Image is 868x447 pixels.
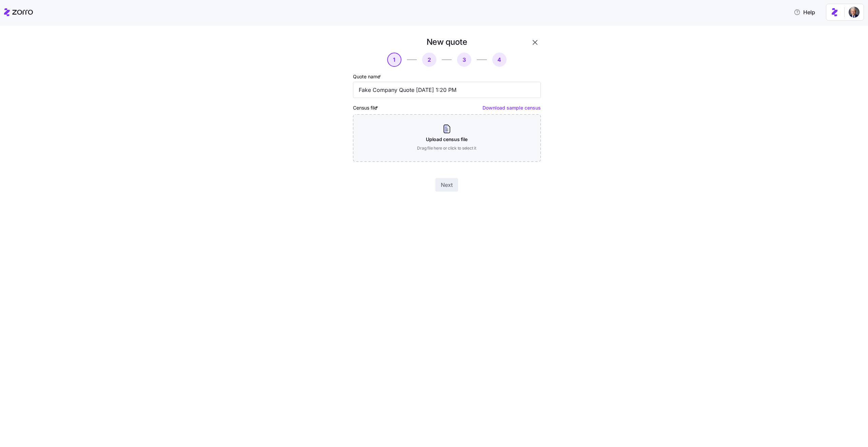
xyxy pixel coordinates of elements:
button: Help [788,5,821,19]
button: 2 [422,53,436,67]
label: Census file [353,104,379,112]
h1: New quote [427,37,467,47]
span: Help [794,8,815,16]
input: Quote name [353,82,541,98]
button: Next [435,178,458,192]
button: 4 [492,53,507,67]
button: 1 [387,53,401,67]
a: Download sample census [482,105,541,111]
button: 3 [457,53,471,67]
span: Next [441,181,453,189]
img: 1dcb4e5d-e04d-4770-96a8-8d8f6ece5bdc-1719926415027.jpeg [849,7,860,18]
label: Quote name [353,73,382,80]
